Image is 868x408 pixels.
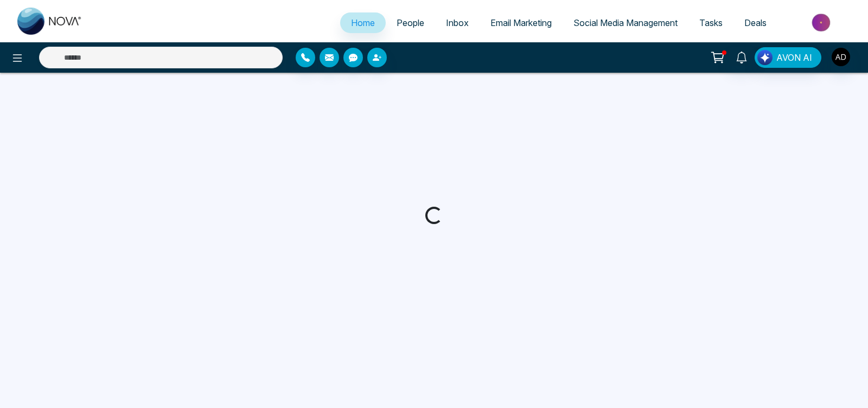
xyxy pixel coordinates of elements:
[480,12,563,33] a: Email Marketing
[573,17,678,28] span: Social Media Management
[688,12,733,33] a: Tasks
[563,12,688,33] a: Social Media Management
[340,12,386,33] a: Home
[17,8,82,35] img: Nova CRM Logo
[699,17,723,28] span: Tasks
[435,12,480,33] a: Inbox
[744,17,767,28] span: Deals
[832,48,850,66] img: User Avatar
[386,12,435,33] a: People
[757,50,773,65] img: Lead Flow
[755,47,821,68] button: AVON AI
[490,17,552,28] span: Email Marketing
[397,17,424,28] span: People
[351,17,375,28] span: Home
[783,10,861,35] img: Market-place.gif
[776,51,812,64] span: AVON AI
[733,12,777,33] a: Deals
[446,17,469,28] span: Inbox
